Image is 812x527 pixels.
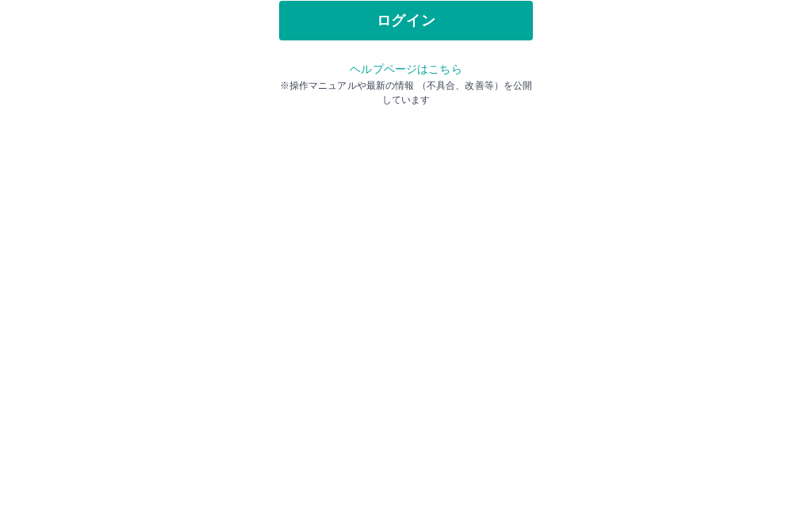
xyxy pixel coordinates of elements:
a: ヘルプページはこちら [350,336,462,349]
h2: ログイン [354,100,458,130]
p: ※操作マニュアルや最新の情報 （不具合、改善等）を公開しています [279,352,533,380]
label: 社員番号 [290,148,324,160]
button: ログイン [279,274,533,314]
label: パスワード [290,204,332,216]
